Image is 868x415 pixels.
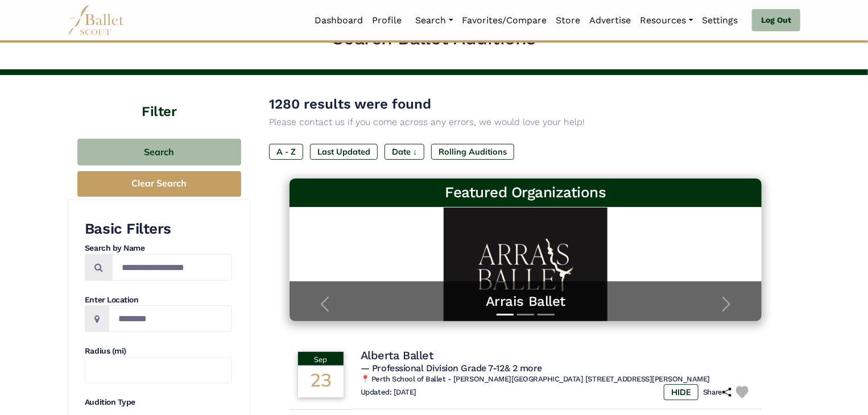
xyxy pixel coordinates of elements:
label: Last Updated [310,144,378,160]
input: Search by names... [112,254,232,281]
button: Slide 3 [538,308,555,321]
div: Sep [298,352,344,366]
h6: 📍 Perth School of Ballet - [PERSON_NAME][GEOGRAPHIC_DATA] [STREET_ADDRESS][PERSON_NAME] [361,375,753,384]
span: 1280 results were found [269,96,431,112]
h3: Basic Filters [85,219,232,239]
button: Slide 1 [497,308,514,321]
a: Settings [698,9,743,32]
a: Profile [368,9,407,32]
h4: Alberta Ballet [361,348,433,363]
a: Search [411,9,458,32]
a: Resources [636,9,698,32]
div: 23 [298,366,344,397]
a: Favorites/Compare [458,9,552,32]
h4: Audition Type [85,397,232,408]
input: Location [109,305,232,332]
a: Advertise [585,9,636,32]
a: Arrais Ballet [301,293,750,310]
span: — Professional Division Grade 7-12 [361,363,542,374]
h3: Featured Organizations [299,183,753,202]
button: Search [77,139,241,165]
h4: Search by Name [85,243,232,254]
label: Date ↓ [385,144,424,160]
a: Log Out [752,9,800,32]
h6: Share [703,388,731,397]
a: Dashboard [311,9,368,32]
p: Please contact us if you come across any errors, we would love your help! [269,115,782,130]
button: Slide 2 [517,308,534,321]
button: Clear Search [77,171,241,197]
h4: Filter [68,75,251,122]
h4: Radius (mi) [85,346,232,357]
label: A - Z [269,144,303,160]
a: & 2 more [505,363,542,374]
a: Store [552,9,585,32]
label: HIDE [664,384,698,400]
h4: Enter Location [85,294,232,306]
h6: Updated: [DATE] [361,388,416,397]
label: Rolling Auditions [431,144,514,160]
